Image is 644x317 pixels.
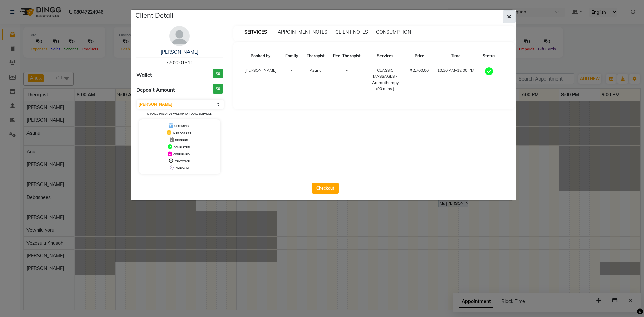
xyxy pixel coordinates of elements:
[329,49,365,63] th: Req. Therapist
[135,10,173,20] h5: Client Detail
[174,146,190,149] span: COMPLETED
[410,67,429,73] div: ₹2,700.00
[335,29,368,35] span: CLIENT NOTES
[169,26,190,46] img: avatar
[433,63,479,96] td: 10:30 AM-12:00 PM
[175,139,188,142] span: DROPPED
[176,167,189,170] span: CHECK-IN
[369,67,402,92] div: CLASSIC MASSAGES -Aromatherapy (90 mins )
[278,29,327,35] span: APPOINTMENT NOTES
[281,63,302,96] td: -
[240,63,281,96] td: [PERSON_NAME]
[479,49,500,63] th: Status
[173,153,190,156] span: CONFIRMED
[433,49,479,63] th: Time
[312,183,339,194] button: Checkout
[281,49,302,63] th: Family
[329,63,365,96] td: -
[173,131,191,135] span: IN PROGRESS
[175,160,190,163] span: TENTATIVE
[174,124,189,128] span: UPCOMING
[310,68,322,73] span: Asunu
[136,86,175,94] span: Deposit Amount
[376,29,411,35] span: CONSUMPTION
[241,26,270,38] span: SERVICES
[213,69,223,79] h3: ₹0
[166,60,193,66] span: 7702001811
[147,112,212,115] small: Change in status will apply to all services.
[406,49,433,63] th: Price
[302,49,329,63] th: Therapist
[365,49,406,63] th: Services
[136,71,152,79] span: Wallet
[240,49,281,63] th: Booked by
[213,84,223,94] h3: ₹0
[161,49,198,55] a: [PERSON_NAME]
